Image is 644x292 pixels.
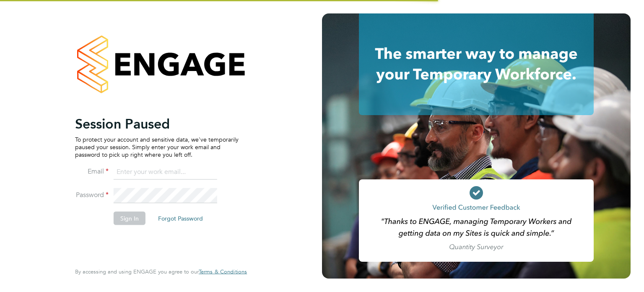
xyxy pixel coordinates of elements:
[199,268,247,275] span: Terms & Conditions
[151,211,210,225] button: Forgot Password
[75,115,239,132] h2: Session Paused
[75,167,109,176] label: Email
[114,211,145,225] button: Sign In
[75,268,247,275] span: By accessing and using ENGAGE you agree to our
[114,165,217,180] input: Enter your work email...
[75,135,239,158] p: To protect your account and sensitive data, we've temporarily paused your session. Simply enter y...
[75,190,109,199] label: Password
[199,268,247,275] a: Terms & Conditions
